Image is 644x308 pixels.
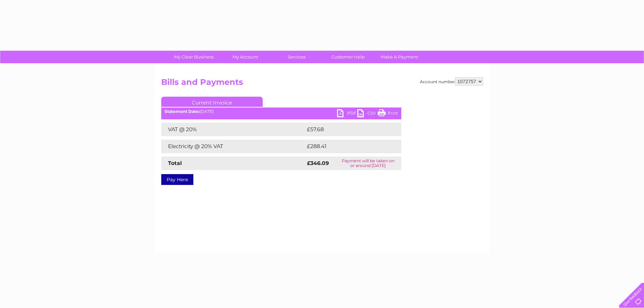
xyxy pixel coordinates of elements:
td: Payment will be taken on or around [DATE] [335,157,401,170]
td: VAT @ 20% [161,123,305,136]
a: My Account [217,51,273,63]
td: £57.68 [305,123,387,136]
b: Statement Date: [165,109,199,114]
a: Services [269,51,325,63]
a: PDF [337,109,357,119]
a: Make A Payment [372,51,427,63]
a: Current Invoice [161,97,263,107]
h2: Bills and Payments [161,77,483,90]
div: [DATE] [161,109,401,114]
strong: £346.09 [307,160,329,166]
a: My Clear Business [166,51,222,63]
a: Pay Here [161,174,193,185]
a: CSV [357,109,378,119]
a: Print [378,109,398,119]
strong: Total [168,160,182,166]
td: Electricity @ 20% VAT [161,140,305,153]
div: Account number [420,77,483,86]
a: Customer Help [320,51,376,63]
td: £288.41 [305,140,389,153]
